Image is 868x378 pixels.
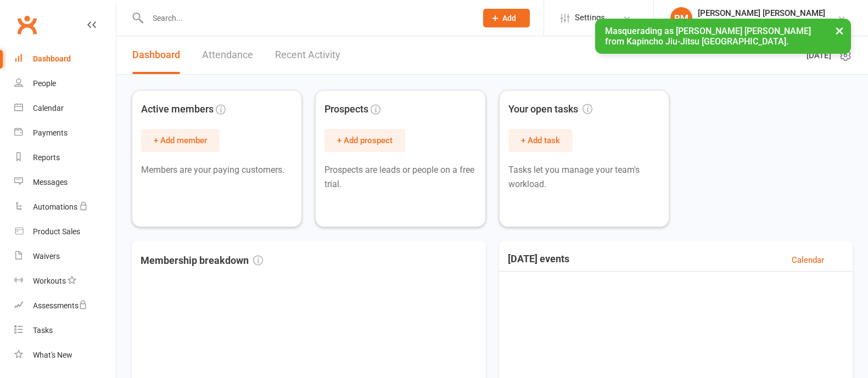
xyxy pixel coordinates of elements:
a: Payments [14,121,116,145]
div: Product Sales [33,227,80,236]
h3: [DATE] events [508,253,569,267]
div: RM [670,7,692,29]
h3: Membership breakdown [141,253,263,267]
div: Dashboard [33,54,71,63]
a: Clubworx [13,11,41,38]
button: + Add member [141,129,220,152]
a: Waivers [14,244,116,269]
div: Tasks [33,326,53,335]
a: Messages [14,170,116,195]
p: Tasks let you manage your team's workload. [508,163,660,191]
div: People [33,79,56,88]
div: Messages [33,178,68,187]
input: Search... [144,10,469,26]
div: Assessments [33,301,87,310]
span: Add [502,14,516,22]
div: Calendar [33,104,64,112]
a: What's New [14,343,116,368]
button: Add [483,9,530,27]
div: Workouts [33,277,66,285]
div: Automations [33,202,77,211]
a: Tasks [14,318,116,343]
a: Calendar [792,253,824,267]
p: Members are your paying customers. [141,163,293,177]
a: Assessments [14,294,116,318]
div: Waivers [33,252,60,261]
a: Automations [14,195,116,219]
span: Masquerading as [PERSON_NAME] [PERSON_NAME] from Kapincho Jiu-Jitsu [GEOGRAPHIC_DATA]. [605,26,811,47]
button: × [830,19,849,42]
span: Your open tasks [508,101,592,117]
span: Prospects [324,101,368,117]
div: What's New [33,351,72,359]
button: + Add task [508,129,573,152]
p: Prospects are leads or people on a free trial. [324,163,476,191]
div: Payments [33,128,68,137]
a: Workouts [14,269,116,294]
span: Settings [575,5,605,30]
span: Active members [141,101,214,117]
div: Reports [33,153,60,162]
a: Product Sales [14,219,116,244]
button: + Add prospect [324,129,405,152]
a: Reports [14,145,116,170]
a: Calendar [14,96,116,121]
div: Kapincho Jiu-Jitsu [GEOGRAPHIC_DATA] [698,18,837,28]
a: Dashboard [14,47,116,71]
div: [PERSON_NAME] [PERSON_NAME] [698,8,837,18]
a: People [14,71,116,96]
